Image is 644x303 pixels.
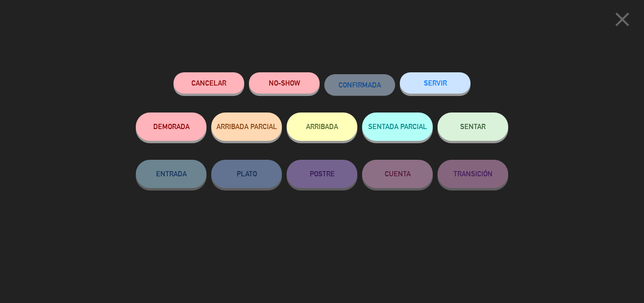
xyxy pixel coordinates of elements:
button: CONFIRMADA [324,74,395,95]
span: ARRIBADA PARCIAL [216,122,277,130]
button: ARRIBADA [287,113,357,141]
button: DEMORADA [136,113,206,141]
button: ARRIBADA PARCIAL [211,113,282,141]
span: CONFIRMADA [339,81,381,89]
button: PLATO [211,160,282,188]
button: SENTAR [438,113,508,141]
button: SERVIR [400,72,471,94]
i: close [611,8,634,31]
button: TRANSICIÓN [438,160,508,188]
span: SENTAR [460,122,486,130]
button: ENTRADA [136,160,206,188]
button: NO-SHOW [249,72,320,94]
button: POSTRE [287,160,357,188]
button: Cancelar [173,72,244,94]
button: close [608,7,637,35]
button: CUENTA [362,160,433,188]
button: SENTADA PARCIAL [362,113,433,141]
